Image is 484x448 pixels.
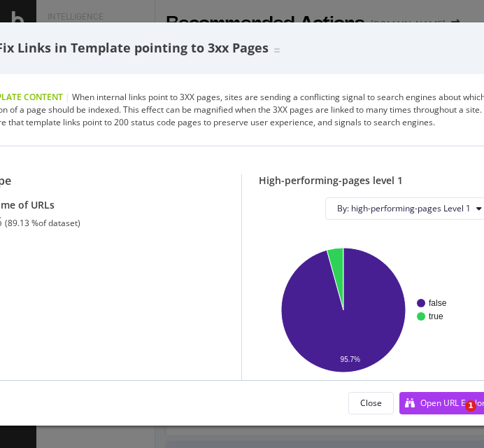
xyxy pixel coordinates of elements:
[274,48,280,52] img: Equal
[348,392,394,414] button: Close
[337,202,471,214] span: By: high-performing-pages Level 1
[65,91,70,103] span: |
[429,311,443,321] text: true
[465,400,476,412] span: 1
[436,400,470,434] iframe: Intercom live chat
[341,356,360,363] text: 95.7%
[5,218,80,228] div: ( 89.13 % of dataset )
[429,298,447,308] text: false
[360,397,382,409] div: Close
